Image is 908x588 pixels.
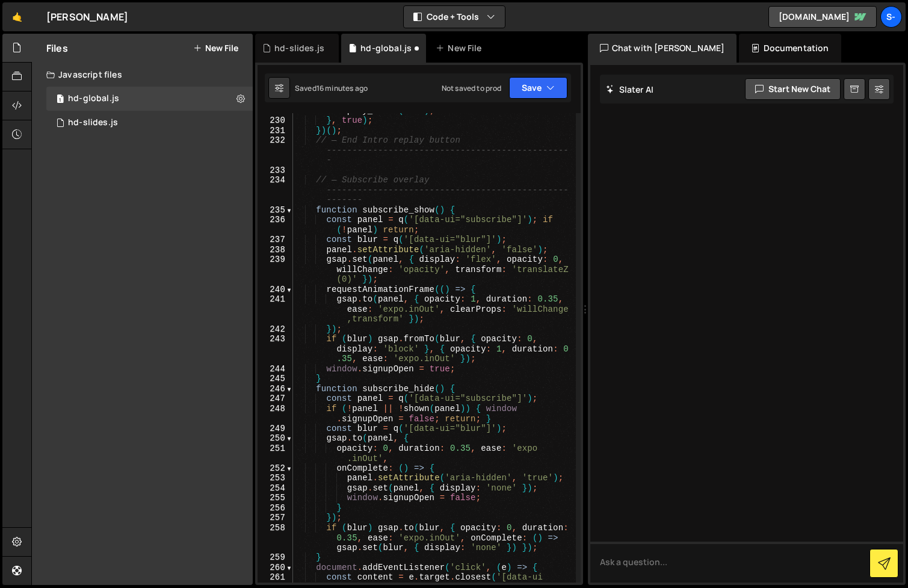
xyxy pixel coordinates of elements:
[768,6,877,28] a: [DOMAIN_NAME]
[880,6,902,28] a: s-
[360,42,412,54] div: hd-global.js
[258,384,293,394] div: 246
[258,552,293,563] div: 259
[258,116,293,126] div: 230
[436,42,486,54] div: New File
[258,334,293,364] div: 243
[46,111,253,135] div: 17020/47060.js
[258,126,293,136] div: 231
[258,523,293,553] div: 258
[258,483,293,494] div: 254
[258,205,293,215] div: 235
[258,433,293,444] div: 250
[258,404,293,424] div: 248
[258,175,293,205] div: 234
[745,78,841,100] button: Start new chat
[32,63,253,87] div: Javascript files
[258,285,293,295] div: 240
[509,77,567,99] button: Save
[258,493,293,503] div: 255
[258,235,293,245] div: 237
[258,245,293,255] div: 238
[258,563,293,573] div: 260
[258,374,293,384] div: 245
[258,503,293,513] div: 256
[46,42,68,55] h2: Files
[46,87,253,111] div: 17020/46749.js
[295,83,368,93] div: Saved
[258,424,293,434] div: 249
[588,34,737,63] div: Chat with [PERSON_NAME]
[404,6,505,28] button: Code + Tools
[317,83,368,93] div: 16 minutes ago
[68,117,118,128] div: hd-slides.js
[193,43,238,53] button: New File
[258,473,293,483] div: 253
[258,444,293,463] div: 251
[258,135,293,166] div: 232
[258,166,293,176] div: 233
[258,463,293,474] div: 252
[258,255,293,285] div: 239
[739,34,841,63] div: Documentation
[258,324,293,335] div: 242
[258,294,293,324] div: 241
[258,215,293,235] div: 236
[258,394,293,404] div: 247
[442,83,502,93] div: Not saved to prod
[606,84,654,95] h2: Slater AI
[46,10,128,24] div: [PERSON_NAME]
[68,93,119,104] div: hd-global.js
[274,42,324,54] div: hd-slides.js
[2,2,32,31] a: 🤙
[258,364,293,374] div: 244
[258,513,293,523] div: 257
